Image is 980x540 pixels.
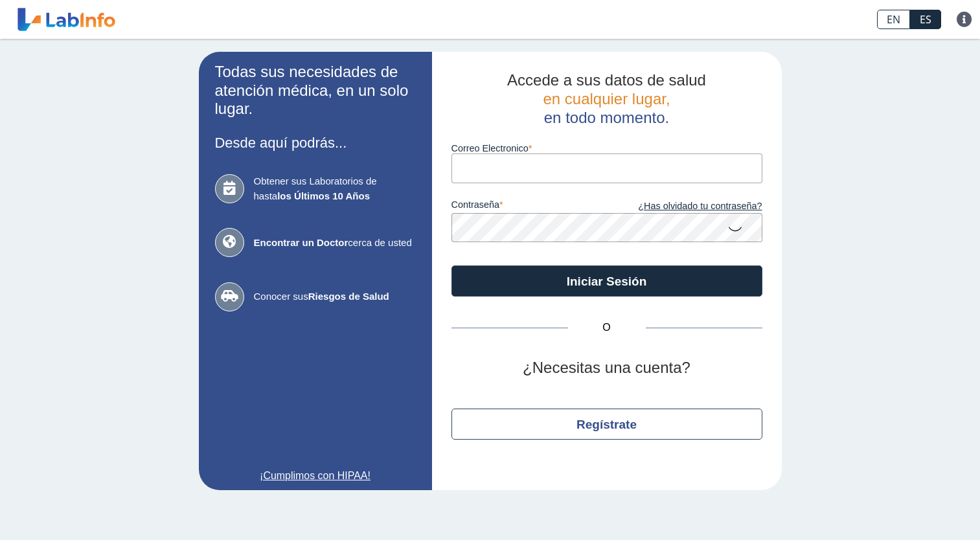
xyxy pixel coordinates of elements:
span: O [568,320,646,335]
h2: Todas sus necesidades de atención médica, en un solo lugar. [215,63,416,118]
a: EN [877,10,910,29]
label: Correo Electronico [451,143,762,153]
h3: Desde aquí podrás... [215,135,416,151]
b: Encontrar un Doctor [254,237,348,248]
b: Riesgos de Salud [308,291,389,302]
button: Iniciar Sesión [451,265,762,297]
label: contraseña [451,199,607,214]
span: Conocer sus [254,289,416,304]
h2: ¿Necesitas una cuenta? [451,359,762,377]
span: en todo momento. [544,109,669,126]
a: ¡Cumplimos con HIPAA! [215,468,416,484]
span: cerca de usted [254,236,416,251]
span: Obtener sus Laboratorios de hasta [254,174,416,203]
span: en cualquier lugar, [543,90,670,107]
a: ES [910,10,941,29]
span: Accede a sus datos de salud [507,71,706,89]
a: ¿Has olvidado tu contraseña? [607,199,762,214]
b: los Últimos 10 Años [277,190,370,201]
button: Regístrate [451,409,762,440]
